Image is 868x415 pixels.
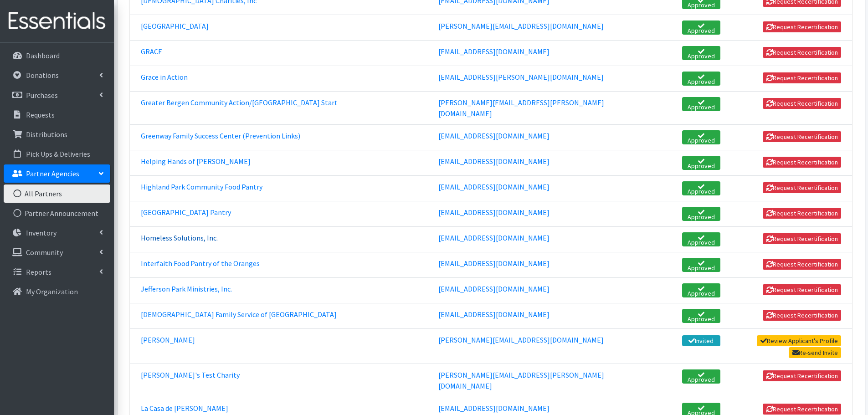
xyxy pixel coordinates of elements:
a: [EMAIL_ADDRESS][DOMAIN_NAME] [438,259,550,268]
a: Inventory [4,224,110,242]
a: [EMAIL_ADDRESS][DOMAIN_NAME] [438,284,550,293]
a: [EMAIL_ADDRESS][DOMAIN_NAME] [438,208,550,217]
a: [EMAIL_ADDRESS][DOMAIN_NAME] [438,131,550,140]
a: Requests [4,106,110,124]
a: Partner Announcement [4,204,110,222]
a: Highland Park Community Food Pantry [141,182,262,191]
p: Requests [26,110,55,119]
a: Distributions [4,125,110,143]
a: Purchases [4,86,110,104]
button: Request Recertification [763,404,841,415]
a: [EMAIL_ADDRESS][DOMAIN_NAME] [438,47,550,56]
a: [EMAIL_ADDRESS][PERSON_NAME][DOMAIN_NAME] [438,72,604,82]
button: Request Recertification [763,259,841,270]
a: Approved [682,72,720,86]
p: Purchases [26,91,58,100]
a: Homeless Solutions, Inc. [141,233,218,242]
a: Donations [4,66,110,84]
a: Greenway Family Success Center (Prevention Links) [141,131,300,140]
p: Partner Agencies [26,169,79,178]
a: All Partners [4,184,110,203]
button: Request Recertification [763,370,841,381]
a: Dashboard [4,46,110,65]
a: Community [4,243,110,261]
a: Grace in Action [141,72,188,82]
a: [PERSON_NAME][EMAIL_ADDRESS][DOMAIN_NAME] [438,335,604,344]
a: [PERSON_NAME]'s Test Charity [141,370,240,379]
a: Approved [682,207,720,221]
a: GRACE [141,47,162,56]
p: Distributions [26,130,67,139]
a: Approved [682,258,720,272]
button: Request Recertification [763,98,841,109]
button: Request Recertification [763,182,841,193]
a: Approved [682,46,720,60]
a: Partner Agencies [4,164,110,183]
a: [GEOGRAPHIC_DATA] [141,21,209,31]
a: Jefferson Park Ministries, Inc. [141,284,232,293]
p: My Organization [26,287,78,296]
p: Donations [26,71,59,80]
a: Helping Hands of [PERSON_NAME] [141,157,251,166]
a: [EMAIL_ADDRESS][DOMAIN_NAME] [438,233,550,242]
a: [PERSON_NAME][EMAIL_ADDRESS][DOMAIN_NAME] [438,21,604,31]
a: [EMAIL_ADDRESS][DOMAIN_NAME] [438,310,550,319]
a: Approved [682,232,720,246]
button: Request Recertification [763,21,841,32]
a: [PERSON_NAME][EMAIL_ADDRESS][PERSON_NAME][DOMAIN_NAME] [438,98,604,118]
a: Interfaith Food Pantry of the Oranges [141,259,260,268]
a: My Organization [4,282,110,301]
a: [PERSON_NAME][EMAIL_ADDRESS][PERSON_NAME][DOMAIN_NAME] [438,370,604,390]
a: Approved [682,283,720,297]
a: [EMAIL_ADDRESS][DOMAIN_NAME] [438,157,550,166]
a: [GEOGRAPHIC_DATA] Pantry [141,208,231,217]
a: [PERSON_NAME] [141,335,195,344]
a: Approved [682,369,720,384]
a: La Casa de [PERSON_NAME] [141,404,228,413]
button: Request Recertification [763,47,841,58]
a: Approved [682,156,720,170]
p: Community [26,248,63,257]
a: Re-send Invite [789,347,841,358]
p: Pick Ups & Deliveries [26,149,90,159]
img: HumanEssentials [4,6,110,36]
a: Invited [682,335,720,346]
p: Inventory [26,228,56,237]
a: Approved [682,181,720,195]
p: Dashboard [26,51,60,60]
p: Reports [26,267,51,277]
button: Request Recertification [763,157,841,168]
button: Request Recertification [763,284,841,295]
a: Approved [682,20,720,35]
button: Request Recertification [763,208,841,219]
a: Pick Ups & Deliveries [4,145,110,163]
button: Request Recertification [763,131,841,142]
a: [EMAIL_ADDRESS][DOMAIN_NAME] [438,182,550,191]
a: Approved [682,130,720,144]
button: Request Recertification [763,233,841,244]
a: Approved [682,309,720,323]
a: [DEMOGRAPHIC_DATA] Family Service of [GEOGRAPHIC_DATA] [141,310,337,319]
a: Reports [4,263,110,281]
button: Request Recertification [763,310,841,321]
a: Approved [682,97,720,111]
button: Request Recertification [763,72,841,83]
a: [EMAIL_ADDRESS][DOMAIN_NAME] [438,404,550,413]
a: Review Applicant's Profile [757,335,841,346]
a: Greater Bergen Community Action/[GEOGRAPHIC_DATA] Start [141,98,338,107]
